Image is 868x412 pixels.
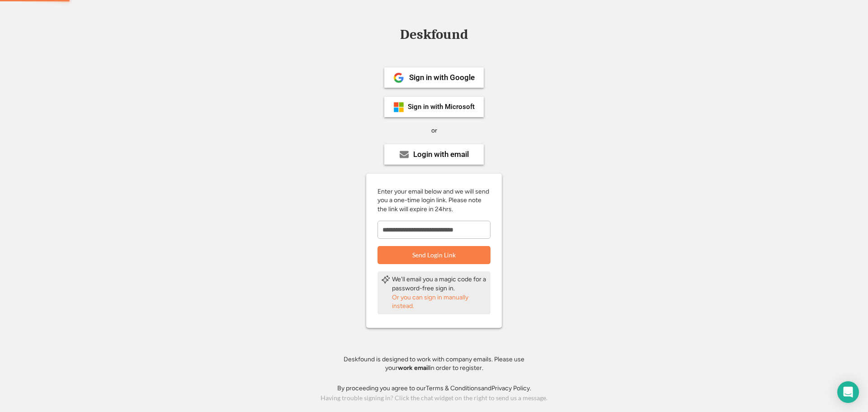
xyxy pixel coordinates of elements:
div: Deskfound is designed to work with company emails. Please use your in order to register. [332,355,536,373]
img: 1024px-Google__G__Logo.svg.png [393,72,404,83]
strong: work email [398,364,429,372]
div: By proceeding you agree to our and [337,384,531,393]
div: Or you can sign in manually instead. [392,293,487,311]
a: Privacy Policy. [491,384,531,392]
div: Enter your email below and we will send you a one-time login link. Please note the link will expi... [377,187,491,214]
img: ms-symbollockup_mssymbol_19.png [393,102,404,113]
div: Deskfound [396,28,472,42]
div: Sign in with Google [409,74,475,81]
a: Terms & Conditions [426,384,481,392]
div: Sign in with Microsoft [408,104,475,110]
div: Login with email [413,151,469,158]
div: or [431,126,437,135]
div: We'll email you a magic code for a password-free sign in. [392,275,487,293]
div: Open Intercom Messenger [837,381,859,403]
button: Send Login Link [377,246,491,264]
